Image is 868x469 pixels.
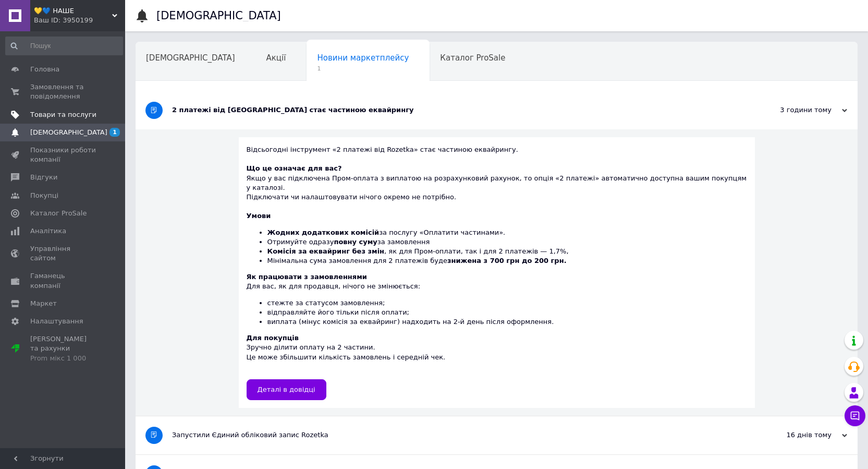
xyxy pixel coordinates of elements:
[30,244,96,263] span: Управління сайтом
[30,128,107,137] span: [DEMOGRAPHIC_DATA]
[34,16,125,25] div: Ваш ID: 3950199
[247,334,299,342] b: Для покупців
[267,308,747,317] li: відправляйте його тільки після оплати;
[30,299,57,308] span: Маркет
[146,53,235,63] span: [DEMOGRAPHIC_DATA]
[30,226,66,236] span: Аналітика
[334,238,377,246] b: повну суму
[258,386,315,393] span: Деталі в довідці
[447,257,567,264] b: знижена з 700 грн до 200 грн.
[30,191,58,200] span: Покупці
[247,145,747,164] div: Відсьогодні інструмент «2 платежі від Rozetka» стає частиною еквайрингу.
[30,82,96,101] span: Замовлення та повідомлення
[267,229,380,236] b: Жодних додаткових комісій
[440,53,505,63] span: Каталог ProSale
[267,228,747,237] li: за послугу «Оплатити частинами».
[317,65,409,73] span: 1
[266,53,286,63] span: Акції
[172,105,743,115] div: 2 платежі від [GEOGRAPHIC_DATA] стає частиною еквайрингу
[247,164,342,172] b: Що це означає для вас?
[247,273,367,281] b: Як працювати з замовленнями
[5,37,123,55] input: Пошук
[247,212,271,220] b: Умови
[267,237,747,247] li: Отримуйте одразу за замовлення
[317,53,409,63] span: Новини маркетплейсу
[30,146,96,164] span: Показники роботи компанії
[247,333,747,371] div: Зручно ділити оплату на 2 частини. Це може збільшити кількість замовлень і середній чек.
[30,317,83,326] span: Налаштування
[109,128,120,137] span: 1
[30,110,96,119] span: Товари та послуги
[267,317,747,327] li: виплата (мінус комісія за еквайринг) надходить на 2-й день після оформлення.
[267,298,747,308] li: стежте за статусом замовлення;
[743,430,847,440] div: 16 днів тому
[30,354,96,363] div: Prom мікс 1 000
[30,65,59,74] span: Головна
[743,105,847,115] div: 3 години тому
[30,334,96,363] span: [PERSON_NAME] та рахунки
[156,9,281,22] h1: [DEMOGRAPHIC_DATA]
[30,209,87,218] span: Каталог ProSale
[30,173,57,182] span: Відгуки
[267,247,385,255] b: Комісія за еквайринг без змін
[34,6,112,16] span: 💛💙 НАШЕ
[172,430,743,440] div: Запустили Єдиний обліковий запис Rozetka
[267,247,747,256] li: , як для Пром-оплати, так і для 2 платежів — 1,7%,
[247,379,326,400] a: Деталі в довідці
[30,271,96,290] span: Гаманець компанії
[247,164,747,202] div: Якщо у вас підключена Пром-оплата з виплатою на розрахунковий рахунок, то опція «2 платежі» автом...
[247,272,747,327] div: Для вас, як для продавця, нічого не змінюється:
[267,256,747,266] li: Мінімальна сума замовлення для 2 платежів буде
[845,405,865,426] button: Чат з покупцем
